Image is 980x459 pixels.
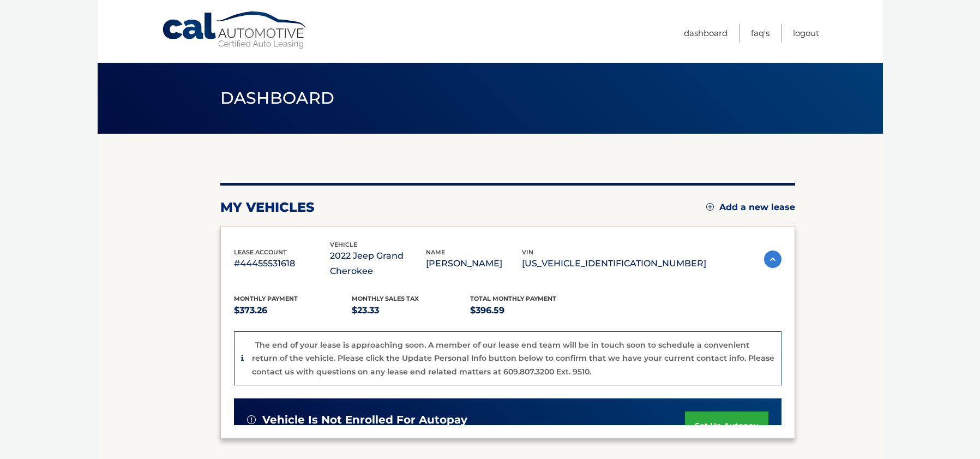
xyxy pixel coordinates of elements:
a: set up autopay [685,412,768,440]
p: The end of your lease is approaching soon. A member of our lease end team will be in touch soon t... [252,340,774,377]
span: Monthly sales Tax [352,295,419,302]
a: Add a new lease [706,202,795,213]
span: vehicle [330,241,357,248]
a: Dashboard [684,24,728,42]
a: FAQ's [751,24,769,42]
p: #44455531618 [234,256,330,271]
span: name [426,248,445,256]
p: $373.26 [234,303,352,318]
h2: my vehicles [220,199,315,216]
p: [PERSON_NAME] [426,256,522,271]
p: $23.33 [352,303,470,318]
img: accordion-active.svg [764,251,781,268]
span: lease account [234,248,287,256]
span: Dashboard [220,88,335,108]
p: [US_VEHICLE_IDENTIFICATION_NUMBER] [522,256,706,271]
img: alert-white.svg [247,415,256,424]
span: Monthly Payment [234,295,298,302]
a: Logout [793,24,819,42]
span: Total Monthly Payment [470,295,556,302]
p: 2022 Jeep Grand Cherokee [330,248,426,279]
span: vin [522,248,533,256]
img: add.svg [706,203,714,211]
span: vehicle is not enrolled for autopay [262,413,467,427]
p: $396.59 [470,303,588,318]
a: Cal Automotive [161,11,309,50]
